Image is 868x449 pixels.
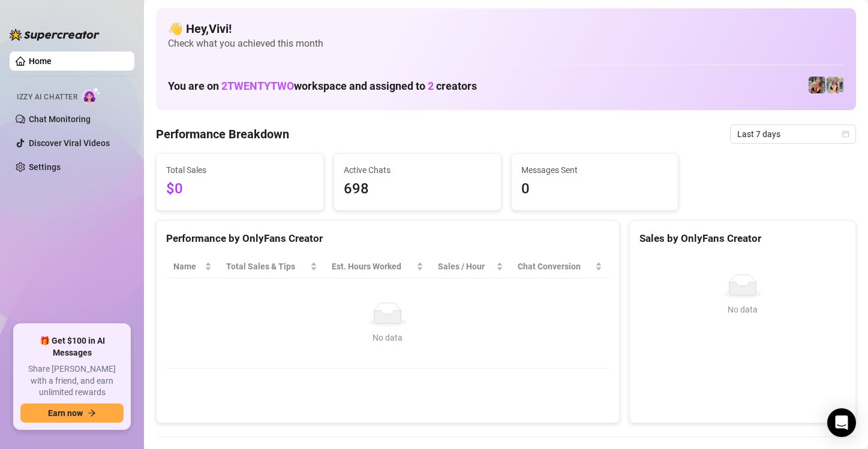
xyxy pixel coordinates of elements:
[521,178,669,201] span: 0
[17,92,77,103] span: Izzy AI Chatter
[166,255,219,278] th: Name
[737,125,849,143] span: Last 7 days
[221,80,294,92] span: 2TWENTYTWO
[166,230,609,247] div: Performance by OnlyFans Creator
[10,29,100,41] img: logo-BBDzfeDw.svg
[644,303,841,316] div: No data
[20,335,124,359] span: 🎁 Get $100 in AI Messages
[332,260,414,273] div: Est. Hours Worked
[431,255,511,278] th: Sales / Hour
[344,163,491,177] span: Active Chats
[827,77,843,93] img: SilviaSage (VIP)
[166,178,314,201] span: $0
[219,255,325,278] th: Total Sales & Tips
[20,363,124,399] span: Share [PERSON_NAME] with a friend, and earn unlimited rewards
[29,162,61,172] a: Settings
[438,260,494,273] span: Sales / Hour
[226,260,308,273] span: Total Sales & Tips
[842,131,849,138] span: calendar
[168,20,844,37] h4: 👋 Hey, Vivi !
[156,126,289,142] h4: Performance Breakdown
[518,260,592,273] span: Chat Conversion
[510,255,609,278] th: Chat Conversion
[639,230,846,247] div: Sales by OnlyFans Creator
[173,260,202,273] span: Name
[168,80,477,93] h1: You are on workspace and assigned to creators
[29,56,52,66] a: Home
[344,178,491,201] span: 698
[521,163,669,177] span: Messages Sent
[168,37,844,50] span: Check what you achieved this month
[827,408,856,437] div: Open Intercom Messenger
[82,87,101,104] img: AI Chatter
[809,77,825,93] img: SilviaSage (Free)
[20,404,124,423] button: Earn nowarrow-right
[29,114,91,124] a: Chat Monitoring
[48,408,83,418] span: Earn now
[178,331,597,344] div: No data
[88,409,96,417] span: arrow-right
[428,80,434,92] span: 2
[166,163,314,177] span: Total Sales
[29,138,110,148] a: Discover Viral Videos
